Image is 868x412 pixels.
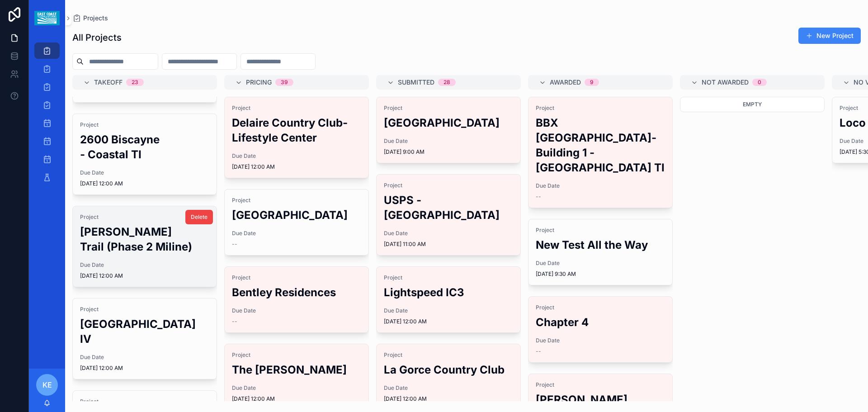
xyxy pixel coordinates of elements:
[232,285,361,300] h2: Bentley Residences
[384,193,513,223] h2: USPS - [GEOGRAPHIC_DATA]
[83,14,108,23] span: Projects
[536,315,665,330] h2: Chapter 4
[80,272,209,279] span: [DATE] 12:00 AM
[232,241,237,248] span: --
[232,104,361,112] span: Project
[536,237,665,252] h2: New Test All the Way
[376,174,521,256] a: ProjectUSPS - [GEOGRAPHIC_DATA]Due Date[DATE] 11:00 AM
[798,28,861,44] button: New Project
[80,317,209,346] h2: [GEOGRAPHIC_DATA] IV
[536,337,665,344] span: Due Date
[536,348,541,355] span: --
[232,208,361,223] h2: [GEOGRAPHIC_DATA]
[80,354,209,361] span: Due Date
[443,79,450,86] div: 28
[384,137,513,145] span: Due Date
[590,79,594,86] div: 9
[384,104,513,112] span: Project
[232,362,361,377] h2: The [PERSON_NAME]
[232,115,361,145] h2: Delaire Country Club- Lifestyle Center
[376,344,521,410] a: ProjectLa Gorce Country ClubDue Date[DATE] 12:00 AM
[384,318,513,325] span: [DATE] 12:00 AM
[384,285,513,300] h2: Lightspeed IC3
[232,274,361,281] span: Project
[42,379,52,390] span: KE
[232,395,361,403] span: [DATE] 12:00 AM
[80,180,209,187] span: [DATE] 12:00 AM
[80,261,209,269] span: Due Date
[232,318,237,325] span: --
[232,351,361,359] span: Project
[758,79,761,86] div: 0
[232,307,361,314] span: Due Date
[536,104,665,112] span: Project
[224,97,369,178] a: ProjectDelaire Country Club- Lifestyle CenterDue Date[DATE] 12:00 AM
[536,304,665,311] span: Project
[72,298,217,379] a: Project[GEOGRAPHIC_DATA] IVDue Date[DATE] 12:00 AM
[376,97,521,163] a: Project[GEOGRAPHIC_DATA]Due Date[DATE] 9:00 AM
[72,31,122,44] h1: All Projects
[384,148,513,156] span: [DATE] 9:00 AM
[384,274,513,281] span: Project
[80,213,209,221] span: Project
[384,115,513,130] h2: [GEOGRAPHIC_DATA]
[80,121,209,128] span: Project
[376,266,521,333] a: ProjectLightspeed IC3Due Date[DATE] 12:00 AM
[528,97,673,208] a: ProjectBBX [GEOGRAPHIC_DATA]-Building 1 - [GEOGRAPHIC_DATA] TIDue Date--
[536,381,665,388] span: Project
[384,384,513,392] span: Due Date
[224,189,369,256] a: Project[GEOGRAPHIC_DATA]Due Date--
[80,365,209,372] span: [DATE] 12:00 AM
[398,78,434,87] span: Submitted
[224,344,369,410] a: ProjectThe [PERSON_NAME]Due Date[DATE] 12:00 AM
[536,260,665,267] span: Due Date
[528,219,673,285] a: ProjectNew Test All the WayDue Date[DATE] 9:30 AM
[232,152,361,160] span: Due Date
[536,115,665,175] h2: BBX [GEOGRAPHIC_DATA]-Building 1 - [GEOGRAPHIC_DATA] TI
[94,78,123,87] span: Takeoff
[80,132,209,162] h2: 2600 Biscayne - Coastal TI
[384,307,513,314] span: Due Date
[72,14,108,23] a: Projects
[384,182,513,189] span: Project
[536,227,665,234] span: Project
[232,197,361,204] span: Project
[528,296,673,363] a: ProjectChapter 4Due Date--
[384,351,513,359] span: Project
[80,398,209,405] span: Project
[232,163,361,170] span: [DATE] 12:00 AM
[536,270,665,278] span: [DATE] 9:30 AM
[246,78,272,87] span: Pricing
[80,306,209,313] span: Project
[72,114,217,195] a: Project2600 Biscayne - Coastal TIDue Date[DATE] 12:00 AM
[281,79,288,86] div: 39
[191,213,208,221] span: Delete
[132,79,138,86] div: 23
[384,241,513,248] span: [DATE] 11:00 AM
[232,384,361,392] span: Due Date
[185,210,213,224] button: Delete
[536,193,541,200] span: --
[34,11,59,25] img: App logo
[80,169,209,176] span: Due Date
[384,395,513,403] span: [DATE] 12:00 AM
[536,182,665,189] span: Due Date
[550,78,581,87] span: Awarded
[224,266,369,333] a: ProjectBentley ResidencesDue Date--
[743,101,762,108] span: Empty
[702,78,749,87] span: Not Awarded
[29,36,65,197] div: scrollable content
[80,224,209,254] h2: [PERSON_NAME] Trail (Phase 2 Miline)
[72,206,217,287] a: Project[PERSON_NAME] Trail (Phase 2 Miline)Due Date[DATE] 12:00 AMDelete
[232,230,361,237] span: Due Date
[384,362,513,377] h2: La Gorce Country Club
[384,230,513,237] span: Due Date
